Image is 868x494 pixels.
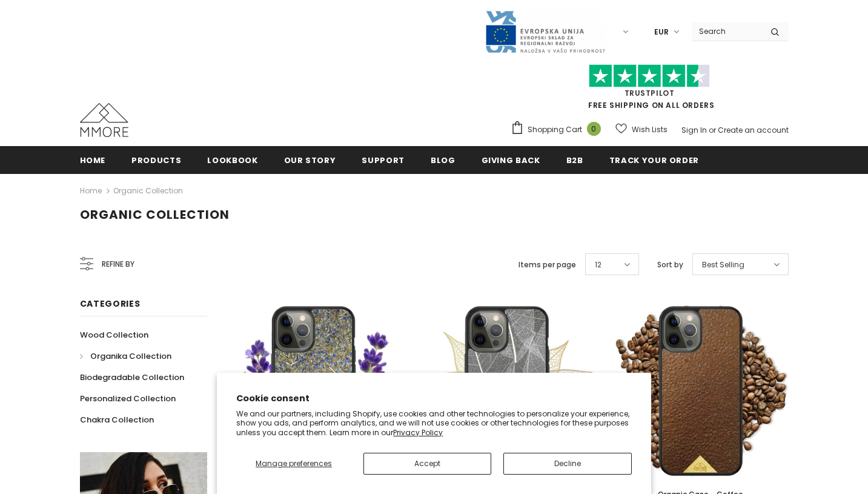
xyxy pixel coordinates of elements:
[485,10,606,54] img: Javni Razpis
[587,122,601,136] span: 0
[511,70,789,110] span: FREE SHIPPING ON ALL ORDERS
[80,393,176,404] span: Personalized Collection
[284,155,336,166] span: Our Story
[236,453,351,475] button: Manage preferences
[518,259,576,271] label: Items per page
[113,185,183,196] a: Organic Collection
[80,329,148,341] span: Wood Collection
[431,155,456,166] span: Blog
[609,146,699,173] a: Track your order
[482,155,540,166] span: Giving back
[80,372,184,383] span: Biodegradable Collection
[431,146,456,173] a: Blog
[503,453,631,475] button: Decline
[485,26,606,36] a: Javni Razpis
[681,125,707,135] a: Sign In
[236,409,632,438] p: We and our partners, including Shopify, use cookies and other technologies to personalize your ex...
[566,146,583,173] a: B2B
[207,155,257,166] span: Lookbook
[284,146,336,173] a: Our Story
[80,184,102,198] a: Home
[654,26,669,38] span: EUR
[692,22,761,40] input: Search Site
[80,388,176,409] a: Personalized Collection
[80,324,148,345] a: Wood Collection
[718,125,789,135] a: Create an account
[702,259,744,271] span: Best Selling
[131,146,181,173] a: Products
[80,298,141,310] span: Categories
[80,103,128,137] img: MMORE Cases
[80,155,106,166] span: Home
[80,206,230,223] span: Organic Collection
[632,124,668,136] span: Wish Lists
[393,427,443,438] a: Privacy Policy
[566,155,583,166] span: B2B
[624,88,675,98] a: Trustpilot
[362,155,405,166] span: support
[80,146,106,173] a: Home
[595,259,601,271] span: 12
[363,453,491,475] button: Accept
[362,146,405,173] a: support
[80,409,154,430] a: Chakra Collection
[90,350,171,362] span: Organika Collection
[482,146,540,173] a: Giving back
[589,64,710,88] img: Trust Pilot Stars
[80,414,154,426] span: Chakra Collection
[657,259,683,271] label: Sort by
[511,121,607,139] a: Shopping Cart 0
[80,367,184,388] a: Biodegradable Collection
[80,345,171,367] a: Organika Collection
[207,146,257,173] a: Lookbook
[236,392,632,405] h2: Cookie consent
[131,155,181,166] span: Products
[709,125,716,135] span: or
[102,258,134,271] span: Refine by
[256,458,332,469] span: Manage preferences
[528,124,582,136] span: Shopping Cart
[609,155,699,166] span: Track your order
[615,119,668,140] a: Wish Lists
